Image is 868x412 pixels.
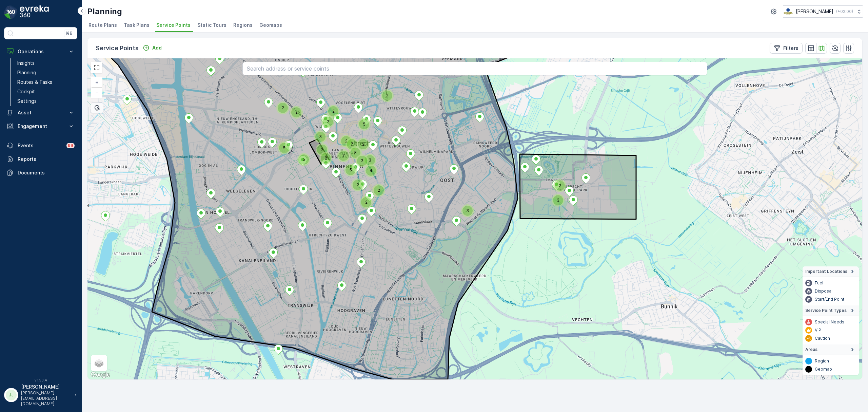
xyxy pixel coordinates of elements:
[278,103,282,107] div: 2
[796,8,833,15] p: [PERSON_NAME]
[815,297,844,302] p: Start/End Point
[197,22,226,29] span: Static Tours
[770,43,803,54] button: Filters
[259,22,282,29] span: Geomaps
[95,79,98,85] span: +
[315,132,319,136] div: 3
[358,139,362,143] div: 2
[555,181,565,191] div: 2
[350,148,354,152] div: 3
[18,142,62,149] p: Events
[279,143,289,153] div: 5
[92,356,106,371] a: Layers
[291,107,301,117] div: 2
[353,180,363,190] div: 2
[15,96,77,106] a: Settings
[382,91,392,101] div: 2
[15,58,77,68] a: Insights
[18,156,75,163] p: Reports
[783,5,863,18] button: [PERSON_NAME](+02:00)
[366,166,370,170] div: 4
[353,180,357,184] div: 2
[805,347,817,352] span: Areas
[15,87,77,96] a: Cockpit
[361,197,365,201] div: 2
[4,383,77,407] button: JJ[PERSON_NAME][PERSON_NAME][EMAIL_ADDRESS][DOMAIN_NAME]
[359,119,369,129] div: 5
[815,319,844,325] p: Special Needs
[341,136,351,146] div: 2
[350,148,360,158] div: 3
[315,132,325,142] div: 3
[783,45,798,52] p: Filters
[17,88,35,95] p: Cockpit
[17,60,35,67] p: Insights
[299,154,303,158] div: 5
[836,9,853,14] p: ( +02:00 )
[233,22,253,29] span: Regions
[321,153,325,157] div: 2
[6,390,17,400] div: JJ
[357,156,361,160] div: 3
[18,169,75,176] p: Documents
[815,288,832,294] p: Disposal
[89,371,112,379] img: Google
[88,22,117,29] span: Route Plans
[20,5,49,19] img: logo_dark-DEwI_e13.png
[4,139,77,152] a: Events99
[815,367,832,372] p: Geomap
[341,136,345,140] div: 2
[805,308,847,313] span: Service Point Types
[4,152,77,166] a: Reports
[803,266,859,277] summary: Important Locations
[359,119,363,123] div: 5
[21,390,71,407] p: [PERSON_NAME][EMAIL_ADDRESS][DOMAIN_NAME]
[803,305,859,316] summary: Service Point Types
[323,117,327,121] div: 2
[338,151,349,161] div: 7
[95,90,99,95] span: −
[462,206,467,210] div: 3
[328,106,338,116] div: 2
[278,103,288,113] div: 2
[92,77,102,88] a: Zoom In
[291,107,295,111] div: 2
[17,98,37,105] p: Settings
[152,44,162,51] p: Add
[382,91,386,95] div: 2
[4,119,77,133] button: Engagement
[815,280,823,286] p: Fuel
[328,106,332,110] div: 2
[18,123,64,130] p: Engagement
[555,181,559,185] div: 2
[279,143,283,147] div: 5
[96,43,139,53] p: Service Points
[358,139,368,149] div: 2
[17,69,36,76] p: Planning
[338,151,342,155] div: 7
[66,31,73,36] p: ⌘B
[124,22,150,29] span: Task Plans
[92,88,102,98] a: Zoom Out
[553,195,563,205] div: 3
[462,206,473,216] div: 3
[783,8,793,15] img: basis-logo_rgb2x.png
[805,269,847,274] span: Important Locations
[321,153,331,163] div: 2
[357,156,367,166] div: 3
[553,195,557,199] div: 3
[89,371,112,379] a: Open this area in Google Maps (opens a new window)
[15,77,77,87] a: Routes & Tasks
[17,79,52,86] p: Routes & Tasks
[366,166,376,176] div: 4
[15,68,77,77] a: Planning
[323,117,333,127] div: 2
[91,102,103,113] div: Bulk Select
[317,145,321,149] div: 2
[803,344,859,355] summary: Areas
[68,143,73,148] p: 99
[18,109,64,116] p: Asset
[92,62,102,73] a: View Fullscreen
[346,165,350,169] div: 5
[18,48,64,55] p: Operations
